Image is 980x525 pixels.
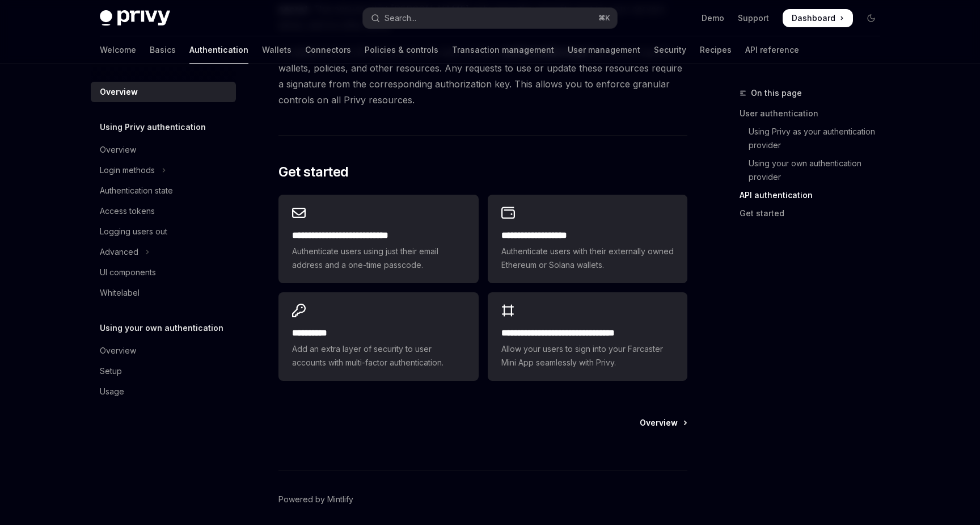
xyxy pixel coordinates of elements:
[91,283,236,303] a: Whitelabel
[91,140,236,160] a: Overview
[501,342,674,369] span: Allow your users to sign into your Farcaster Mini App seamlessly with Privy.
[100,10,170,26] img: dark logo
[91,221,236,242] a: Logging users out
[305,36,351,64] a: Connectors
[365,36,438,64] a: Policies & controls
[91,262,236,283] a: UI components
[150,36,176,64] a: Basics
[100,385,124,398] div: Usage
[654,36,686,64] a: Security
[100,344,136,358] div: Overview
[100,85,138,99] div: Overview
[702,12,724,24] a: Demo
[740,186,889,204] a: API authentication
[740,123,889,154] a: Using Privy as your authentication provider
[278,494,353,505] a: Powered by Mintlify
[91,361,236,381] a: Setup
[363,8,617,28] button: Open search
[91,160,236,180] button: Toggle Login methods section
[91,341,236,361] a: Overview
[792,12,835,24] span: Dashboard
[100,36,136,64] a: Welcome
[100,204,155,218] div: Access tokens
[385,11,416,25] div: Search...
[640,417,686,429] a: Overview
[292,342,464,369] span: Add an extra layer of security to user accounts with multi-factor authentication.
[100,163,155,177] div: Login methods
[278,163,348,181] span: Get started
[740,104,889,123] a: User authentication
[738,12,769,24] a: Support
[278,292,478,381] a: **** *****Add an extra layer of security to user accounts with multi-factor authentication.
[488,195,687,283] a: **** **** **** ****Authenticate users with their externally owned Ethereum or Solana wallets.
[91,381,236,402] a: Usage
[278,44,687,108] span: In addition to the API secret, you can also configure that control specific wallets, policies, an...
[568,36,640,64] a: User management
[783,9,853,27] a: Dashboard
[640,417,678,429] span: Overview
[598,14,610,23] span: ⌘ K
[100,245,138,259] div: Advanced
[100,286,140,300] div: Whitelabel
[100,184,173,198] div: Authentication state
[262,36,292,64] a: Wallets
[100,143,136,157] div: Overview
[740,154,889,186] a: Using your own authentication provider
[745,36,799,64] a: API reference
[501,245,674,272] span: Authenticate users with their externally owned Ethereum or Solana wallets.
[862,9,880,27] button: Toggle dark mode
[189,36,248,64] a: Authentication
[100,321,223,335] h5: Using your own authentication
[740,204,889,222] a: Get started
[100,120,206,134] h5: Using Privy authentication
[292,245,464,272] span: Authenticate users using just their email address and a one-time passcode.
[751,86,802,100] span: On this page
[452,36,554,64] a: Transaction management
[91,201,236,221] a: Access tokens
[91,82,236,102] a: Overview
[100,266,156,279] div: UI components
[700,36,732,64] a: Recipes
[91,242,236,262] button: Toggle Advanced section
[100,364,122,378] div: Setup
[100,225,167,238] div: Logging users out
[91,180,236,201] a: Authentication state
